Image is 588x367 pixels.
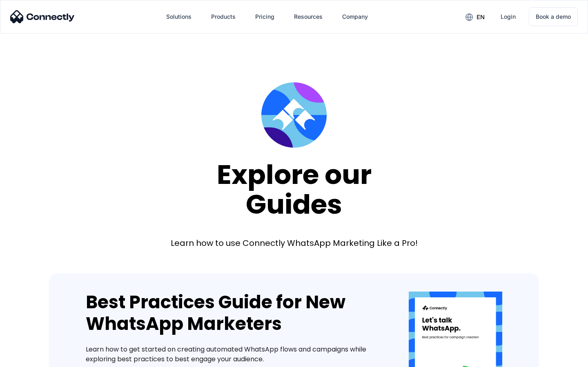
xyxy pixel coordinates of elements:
[16,353,49,364] ul: Language list
[86,345,384,364] div: Learn how to get started on creating automated WhatsApp flows and campaigns while exploring best ...
[294,11,323,22] div: Resources
[211,11,236,22] div: Products
[494,7,522,27] a: Login
[205,7,242,27] div: Products
[166,11,192,22] div: Solutions
[287,7,329,27] div: Resources
[336,7,374,27] div: Company
[86,292,384,335] div: Best Practices Guide for New WhatsApp Marketers
[342,11,368,22] div: Company
[171,237,418,249] div: Learn how to use Connectly WhatsApp Marketing Like a Pro!
[249,7,281,27] a: Pricing
[529,7,578,26] a: Book a demo
[477,11,485,23] div: en
[217,160,372,219] div: Explore our Guides
[160,7,198,27] div: Solutions
[8,353,49,364] aside: Language selected: English
[501,11,516,22] div: Login
[10,10,75,23] img: Connectly Logo
[255,11,274,22] div: Pricing
[459,11,491,23] div: en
